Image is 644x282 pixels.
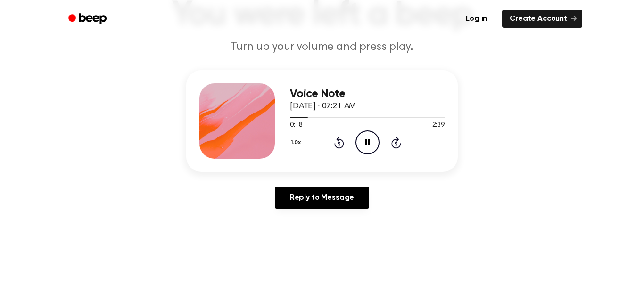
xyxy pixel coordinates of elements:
[141,40,503,55] p: Turn up your volume and press play.
[290,88,445,100] h3: Voice Note
[62,10,115,28] a: Beep
[456,8,496,30] a: Log in
[502,10,582,28] a: Create Account
[432,121,445,130] span: 2:39
[290,121,302,130] span: 0:18
[275,187,369,209] a: Reply to Message
[290,135,304,151] button: 1.0x
[290,102,356,111] span: [DATE] · 07:21 AM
